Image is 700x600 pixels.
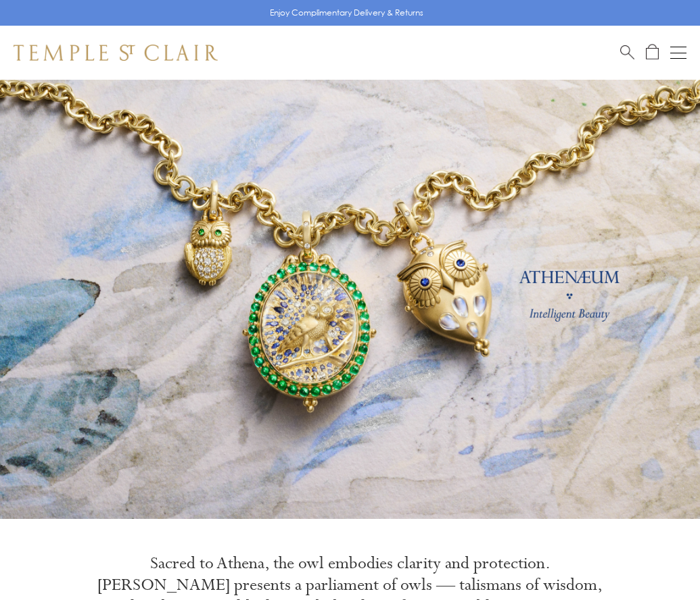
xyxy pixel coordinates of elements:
a: Search [620,44,634,61]
p: Enjoy Complimentary Delivery & Returns [270,6,423,20]
img: Temple St. Clair [14,45,218,61]
button: Open navigation [670,45,686,61]
a: Open Shopping Bag [646,44,659,61]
